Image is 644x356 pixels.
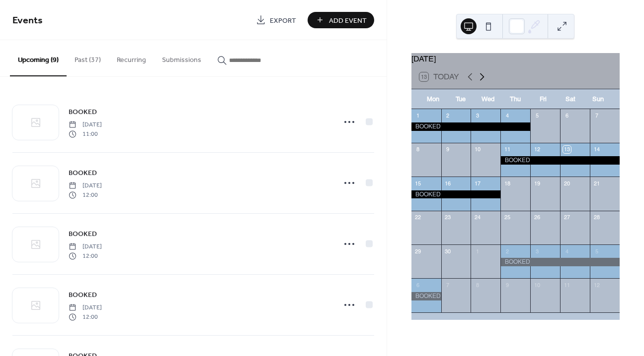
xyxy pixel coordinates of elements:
[503,146,511,153] div: 11
[69,290,97,300] span: BOOKED
[474,89,501,109] div: Wed
[69,106,97,118] a: BOOKED
[474,214,481,221] div: 24
[414,247,422,255] div: 29
[414,214,422,221] div: 22
[69,129,102,138] span: 11:00
[593,179,600,187] div: 21
[563,247,570,255] div: 4
[69,120,102,129] span: [DATE]
[69,251,102,260] span: 12:00
[593,281,600,289] div: 12
[154,40,209,75] button: Submissions
[593,146,600,153] div: 14
[69,167,97,178] a: BOOKED
[444,281,452,289] div: 7
[444,179,452,187] div: 16
[503,281,511,289] div: 9
[584,89,612,109] div: Sun
[69,181,102,190] span: [DATE]
[270,15,296,26] span: Export
[414,112,422,119] div: 1
[474,247,481,255] div: 1
[533,214,541,221] div: 26
[414,146,422,153] div: 8
[593,247,600,255] div: 5
[308,12,374,28] button: Add Event
[69,107,97,118] span: BOOKED
[69,168,97,178] span: BOOKED
[533,247,541,255] div: 3
[411,122,531,131] div: BOOKED
[69,190,102,199] span: 12:00
[444,214,452,221] div: 23
[329,15,367,26] span: Add Event
[474,179,481,187] div: 17
[248,12,304,28] a: Export
[474,146,481,153] div: 10
[500,258,620,266] div: BOOKED
[69,242,102,251] span: [DATE]
[419,89,447,109] div: Mon
[593,112,600,119] div: 7
[69,289,97,300] a: BOOKED
[503,112,511,119] div: 4
[533,112,541,119] div: 5
[533,146,541,153] div: 12
[67,40,109,75] button: Past (37)
[414,281,422,289] div: 6
[447,89,474,109] div: Tue
[533,281,541,289] div: 10
[69,229,97,239] span: BOOKED
[563,146,570,153] div: 13
[563,179,570,187] div: 20
[109,40,154,75] button: Recurring
[69,228,97,239] a: BOOKED
[69,303,102,312] span: [DATE]
[593,214,600,221] div: 28
[10,40,67,76] button: Upcoming (9)
[503,179,511,187] div: 18
[502,89,529,109] div: Thu
[563,281,570,289] div: 11
[557,89,584,109] div: Sat
[444,247,452,255] div: 30
[474,112,481,119] div: 3
[411,190,501,199] div: BOOKED
[444,146,452,153] div: 9
[444,112,452,119] div: 2
[503,247,511,255] div: 2
[474,281,481,289] div: 8
[563,214,570,221] div: 27
[503,214,511,221] div: 25
[69,312,102,321] span: 12:00
[414,179,422,187] div: 15
[533,179,541,187] div: 19
[563,112,570,119] div: 6
[411,292,441,300] div: BOOKED
[411,53,620,65] div: [DATE]
[12,11,43,30] span: Events
[500,156,620,165] div: BOOKED
[529,89,557,109] div: Fri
